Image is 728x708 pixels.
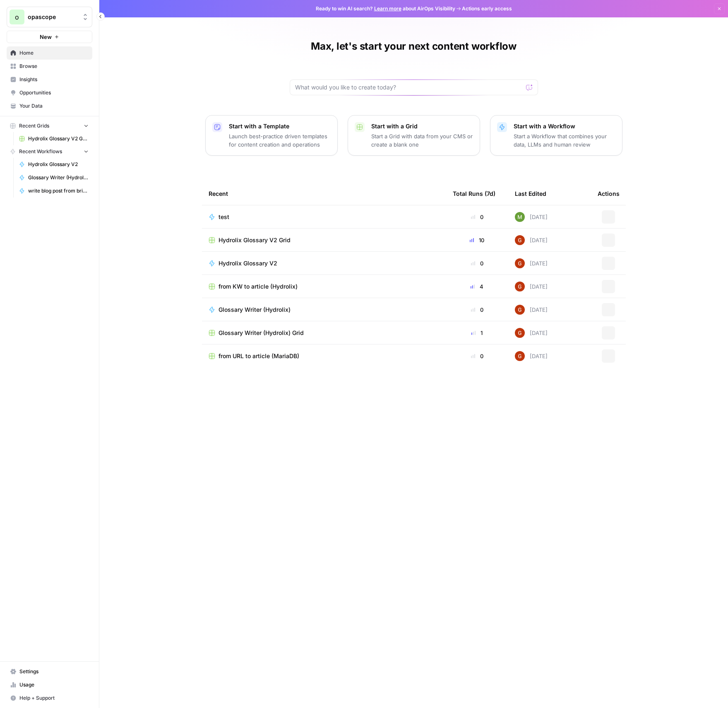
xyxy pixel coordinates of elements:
div: [DATE] [515,328,548,338]
div: 0 [453,213,502,221]
a: test [209,213,440,221]
a: Hydrolix Glossary V2 [15,158,92,171]
div: [DATE] [515,305,548,315]
div: [DATE] [515,235,548,245]
p: Start a Grid with data from your CMS or create a blank one [371,132,473,149]
button: New [7,31,92,43]
span: Insights [19,76,89,83]
p: Start with a Grid [371,122,473,130]
span: Usage [19,681,89,689]
button: Help + Support [7,691,92,705]
a: Browse [7,60,92,73]
a: Hydrolix Glossary V2 [209,259,440,267]
div: [DATE] [515,258,548,268]
span: Hydrolix Glossary V2 Grid [28,135,89,142]
img: pobvtkb4t1czagu00cqquhmopsq1 [515,328,525,338]
a: Hydrolix Glossary V2 Grid [209,236,440,244]
span: write blog post from brief (Aroma360) [28,187,89,195]
span: o [15,12,19,22]
button: Recent Grids [7,120,92,132]
span: Hydrolix Glossary V2 [28,161,89,168]
a: Insights [7,73,92,86]
img: pobvtkb4t1czagu00cqquhmopsq1 [515,235,525,245]
button: Start with a WorkflowStart a Workflow that combines your data, LLMs and human review [490,115,622,156]
p: Start with a Template [229,122,331,130]
a: Learn more [374,5,401,12]
div: 1 [453,329,502,337]
a: Settings [7,665,92,678]
a: Usage [7,678,92,691]
span: Hydrolix Glossary V2 [219,259,277,267]
span: Ready to win AI search? about AirOps Visibility [316,5,455,12]
a: from URL to article (MariaDB) [209,352,440,360]
img: pobvtkb4t1czagu00cqquhmopsq1 [515,282,525,291]
img: aw4436e01evswxek5rw27mrzmtbw [515,212,525,222]
span: opascope [28,13,78,21]
a: Opportunities [7,86,92,99]
span: from URL to article (MariaDB) [219,352,299,360]
span: Recent Grids [19,122,49,130]
div: 10 [453,236,502,244]
a: Hydrolix Glossary V2 Grid [15,132,92,145]
a: Glossary Writer (Hydrolix) [15,171,92,184]
button: Workspace: opascope [7,7,92,27]
span: Help + Support [19,694,89,702]
img: pobvtkb4t1czagu00cqquhmopsq1 [515,258,525,268]
span: Actions early access [462,5,512,12]
a: Glossary Writer (Hydrolix) Grid [209,329,440,337]
div: Actions [598,182,620,205]
div: 4 [453,282,502,291]
img: pobvtkb4t1czagu00cqquhmopsq1 [515,351,525,361]
div: Recent [209,182,440,205]
p: Launch best-practice driven templates for content creation and operations [229,132,331,149]
div: Total Runs (7d) [453,182,495,205]
p: Start a Workflow that combines your data, LLMs and human review [514,132,615,149]
img: pobvtkb4t1czagu00cqquhmopsq1 [515,305,525,315]
span: Settings [19,668,89,675]
span: Hydrolix Glossary V2 Grid [219,236,291,244]
span: Glossary Writer (Hydrolix) [219,306,291,314]
span: Opportunities [19,89,89,96]
div: 0 [453,352,502,360]
span: Recent Workflows [19,148,62,155]
div: [DATE] [515,282,548,291]
span: Your Data [19,102,89,110]
div: [DATE] [515,212,548,222]
span: Glossary Writer (Hydrolix) [28,174,89,181]
span: Home [19,49,89,57]
span: Browse [19,63,89,70]
p: Start with a Workflow [514,122,615,130]
a: Home [7,46,92,60]
a: write blog post from brief (Aroma360) [15,184,92,197]
a: from KW to article (Hydrolix) [209,282,440,291]
div: 0 [453,259,502,267]
span: New [40,33,52,41]
button: Recent Workflows [7,145,92,158]
a: Your Data [7,99,92,113]
button: Start with a GridStart a Grid with data from your CMS or create a blank one [348,115,480,156]
input: What would you like to create today? [295,83,523,92]
div: 0 [453,306,502,314]
div: Last Edited [515,182,546,205]
span: from KW to article (Hydrolix) [219,282,298,291]
button: Start with a TemplateLaunch best-practice driven templates for content creation and operations [205,115,338,156]
a: Glossary Writer (Hydrolix) [209,306,440,314]
span: test [219,213,229,221]
h1: Max, let's start your next content workflow [311,40,517,53]
div: [DATE] [515,351,548,361]
span: Glossary Writer (Hydrolix) Grid [219,329,304,337]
